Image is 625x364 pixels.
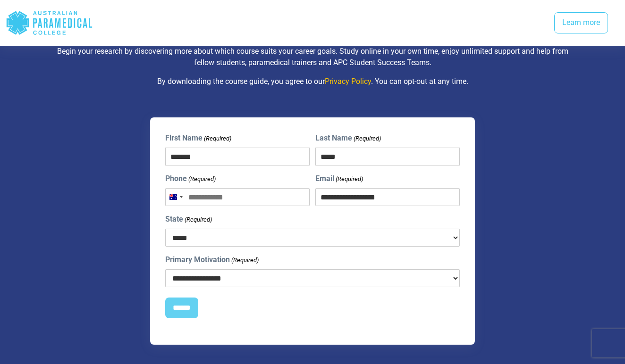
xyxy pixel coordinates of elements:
[166,189,186,206] button: Selected country
[184,215,212,224] span: (Required)
[6,8,93,38] div: Australian Paramedical College
[165,214,212,225] label: State
[315,173,363,184] label: Email
[335,174,363,184] span: (Required)
[165,132,231,144] label: First Name
[353,134,381,143] span: (Required)
[315,132,381,144] label: Last Name
[165,173,216,184] label: Phone
[165,254,259,265] label: Primary Motivation
[203,134,232,143] span: (Required)
[554,12,608,34] a: Learn more
[52,46,574,68] p: Begin your research by discovering more about which course suits your career goals. Study online ...
[231,256,259,265] span: (Required)
[52,76,574,87] p: By downloading the course guide, you agree to our . You can opt-out at any time.
[325,77,371,86] a: Privacy Policy
[188,174,216,184] span: (Required)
